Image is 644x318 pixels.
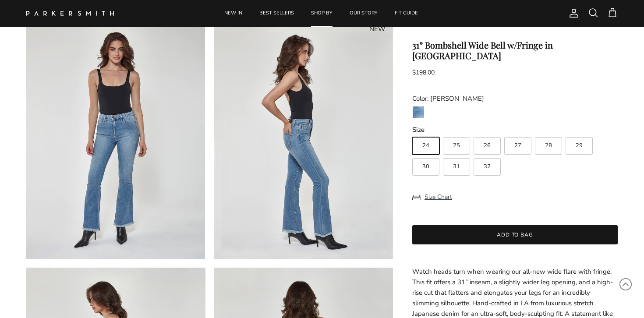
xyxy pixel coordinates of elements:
span: 25 [453,143,460,148]
button: Add to bag [412,225,618,244]
span: 26 [484,143,491,148]
div: Color: [PERSON_NAME] [412,93,618,104]
span: $198.00 [412,68,435,77]
a: Jaylin [412,106,425,121]
img: Parker Smith [26,11,114,16]
span: 32 [484,164,491,170]
span: 24 [422,143,429,148]
span: 30 [422,164,429,170]
svg: Scroll to Top [619,278,632,291]
span: 27 [514,143,521,148]
a: Account [565,8,579,18]
h1: 31” Bombshell Wide Bell w/Fringe in [GEOGRAPHIC_DATA] [412,40,618,61]
legend: Size [412,125,425,134]
button: Size Chart [412,189,452,205]
span: 28 [545,143,552,148]
span: 29 [576,143,583,148]
span: 31 [453,164,460,170]
img: Jaylin [413,106,424,118]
